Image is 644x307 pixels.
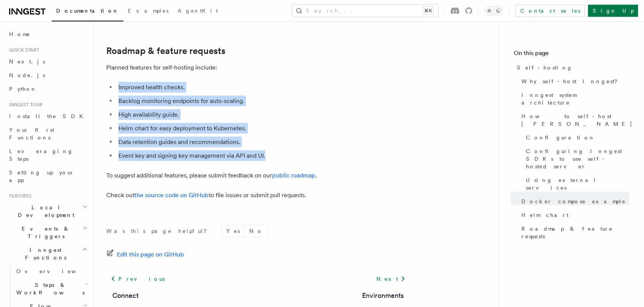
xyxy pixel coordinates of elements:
span: AgentKit [178,8,218,14]
span: Configuration [526,134,595,141]
button: Steps & Workflows [13,278,89,299]
span: Edit this page on GitHub [117,249,184,260]
a: Helm chart [518,208,629,222]
p: Was this page helpful? [106,227,212,234]
span: Inngest tour [6,102,43,108]
span: Inngest Functions [6,246,82,261]
button: Yes [222,225,244,236]
span: How to self-host [PERSON_NAME] [521,112,633,128]
a: Roadmap & feature requests [106,45,225,56]
span: Docker compose example [521,198,626,205]
h4: On this page [514,49,629,61]
li: Backlog monitoring endpoints for auto-scaling. [116,95,410,106]
a: Sign Up [588,5,638,17]
span: Leveraging Steps [9,148,73,162]
a: Node.js [6,68,89,82]
button: Toggle dark mode [485,6,503,15]
a: public roadmap [272,171,315,179]
a: Overview [13,264,89,278]
span: Overview [16,268,94,274]
span: Using external services [526,176,629,191]
span: Next.js [9,59,45,65]
kbd: ⌘K [423,7,433,14]
span: Events & Triggers [6,225,83,240]
button: Search...⌘K [292,5,438,17]
a: Configuring Inngest SDKs to use self-hosted server [523,144,629,173]
a: Your first Functions [6,123,89,144]
a: Connect [112,290,139,301]
li: Improved health checks. [116,82,410,92]
a: Next.js [6,55,89,68]
a: Why self-host Inngest? [518,74,629,88]
span: Home [9,30,30,38]
a: Using external services [523,173,629,195]
a: Docker compose example [518,195,629,208]
li: Event key and signing key management via API and UI. [116,150,410,161]
button: Events & Triggers [6,222,89,243]
a: Examples [123,2,173,21]
a: Self-hosting [514,61,629,74]
span: Quick start [6,47,39,53]
span: Why self-host Inngest? [521,78,623,85]
a: Install the SDK [6,109,89,123]
a: Setting up your app [6,166,89,187]
span: Examples [128,8,168,14]
span: Local Development [6,204,83,219]
button: No [245,225,268,236]
a: AgentKit [173,2,222,21]
button: Local Development [6,201,89,222]
span: Documentation [56,8,119,14]
a: Edit this page on GitHub [106,249,184,260]
a: Contact sales [515,5,585,17]
li: Data retention guides and recommendations. [116,136,410,147]
a: Next [372,272,410,285]
a: Python [6,82,89,96]
span: Roadmap & feature requests [521,225,629,240]
a: Environments [362,290,404,301]
span: Features [6,193,31,199]
a: Home [6,27,89,41]
a: Documentation [52,2,123,21]
p: Check out to file issues or submit pull requests. [106,190,410,200]
span: Inngest system architecture [521,91,629,106]
a: Previous [106,272,169,285]
span: Your first Functions [9,127,54,141]
a: Roadmap & feature requests [518,222,629,243]
span: Helm chart [521,211,568,219]
span: Configuring Inngest SDKs to use self-hosted server [526,147,629,170]
span: Self-hosting [517,64,573,71]
span: Steps & Workflows [13,281,85,296]
span: Install the SDK [9,113,88,119]
li: High availability guide. [116,109,410,120]
a: How to self-host [PERSON_NAME] [518,109,629,131]
span: Python [9,86,37,92]
span: Node.js [9,72,45,78]
a: Inngest system architecture [518,88,629,109]
a: Leveraging Steps [6,144,89,166]
a: Configuration [523,131,629,144]
p: Planned features for self-hosting include: [106,62,410,73]
button: Inngest Functions [6,243,89,264]
p: To suggest additional features, please submit feedback on our . [106,170,410,180]
li: Helm chart for easy deployment to Kubernetes. [116,123,410,133]
a: the source code on GitHub [134,191,209,198]
span: Setting up your app [9,169,74,183]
